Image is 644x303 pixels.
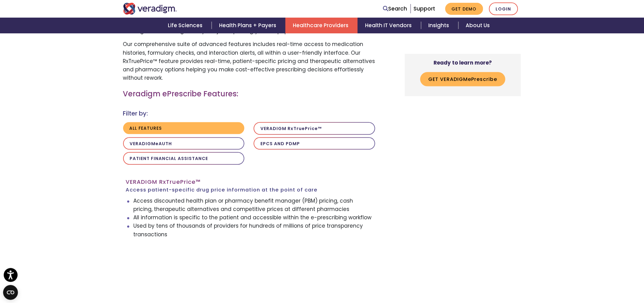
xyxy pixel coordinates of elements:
[160,18,212,33] a: Life Sciences
[459,18,497,33] a: About Us
[254,137,375,150] button: EPCS AND PDMP
[126,179,372,193] h3: Veradigm R T P ™
[134,222,373,238] li: Used by tens of thousands of providers for hundreds of millions of price transparency transactions
[421,18,459,33] a: Insights
[123,3,177,15] img: Veradigm logo
[123,110,375,117] h4: Filter by:
[285,18,358,33] a: Healthcare Providers
[526,259,637,296] iframe: Drift Chat Widget
[123,152,245,165] button: Patient Financial Assistance
[170,178,180,186] span: rue
[358,18,421,33] a: Health IT Vendors
[134,213,373,222] li: All information is specific to the patient and accessible within the e-prescribing workflow
[420,72,505,86] button: Get VeradigmePrescribe
[126,187,372,193] strong: Access patient-specific drug price information at the point of care
[134,197,373,213] li: Access discounted health plan or pharmacy benefit manager (PBM) pricing, cash pricing, therapeuti...
[212,18,285,33] a: Health Plans + Payers
[123,40,375,82] p: Our comprehensive suite of advanced features includes real-time access to medication histories, f...
[254,122,375,135] button: Veradigm RxTruePrice™
[445,3,483,15] a: Get Demo
[123,90,375,99] h3: Veradigm ePrescribe Features:
[434,59,492,67] strong: Ready to learn more?
[3,285,18,300] button: Open CMP widget
[163,178,166,186] span: x
[123,122,245,134] button: All features
[383,5,407,13] a: Search
[184,178,196,186] span: rice
[123,137,245,150] button: VeradigmeAUTH
[489,2,518,15] a: Login
[414,5,435,12] a: Support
